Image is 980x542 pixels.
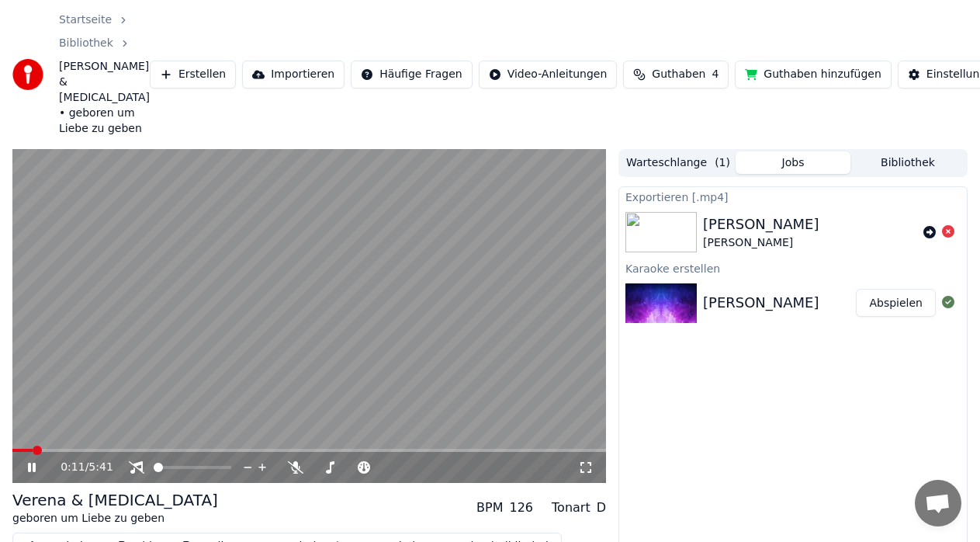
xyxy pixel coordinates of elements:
[850,151,965,174] button: Bibliothek
[703,235,819,251] div: [PERSON_NAME]
[619,187,967,206] div: Exportieren [.mp4]
[856,289,936,317] button: Abspielen
[61,460,85,475] span: 0:11
[712,67,719,82] span: 4
[715,155,730,171] span: ( 1 )
[88,460,113,475] span: 5:41
[736,151,850,174] button: Jobs
[652,67,705,82] span: Guthaben
[61,460,98,475] div: /
[59,59,150,137] span: [PERSON_NAME] & [MEDICAL_DATA] • geboren um Liebe zu geben
[479,61,618,89] button: Video-Anleitungen
[59,12,150,137] nav: breadcrumb
[597,499,606,517] div: D
[242,61,345,89] button: Importieren
[735,61,892,89] button: Guthaben hinzufügen
[59,36,113,51] a: Bibliothek
[552,499,590,517] div: Tonart
[351,61,473,89] button: Häufige Fragen
[703,214,819,235] div: [PERSON_NAME]
[59,12,112,28] a: Startseite
[619,259,967,277] div: Karaoke erstellen
[509,499,533,517] div: 126
[12,59,43,90] img: youka
[621,151,736,174] button: Warteschlange
[12,489,218,511] div: Verena & [MEDICAL_DATA]
[476,499,503,517] div: BPM
[703,292,819,314] div: [PERSON_NAME]
[12,511,218,526] div: geboren um Liebe zu geben
[150,61,236,89] button: Erstellen
[915,480,961,526] div: Chat öffnen
[623,61,729,89] button: Guthaben4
